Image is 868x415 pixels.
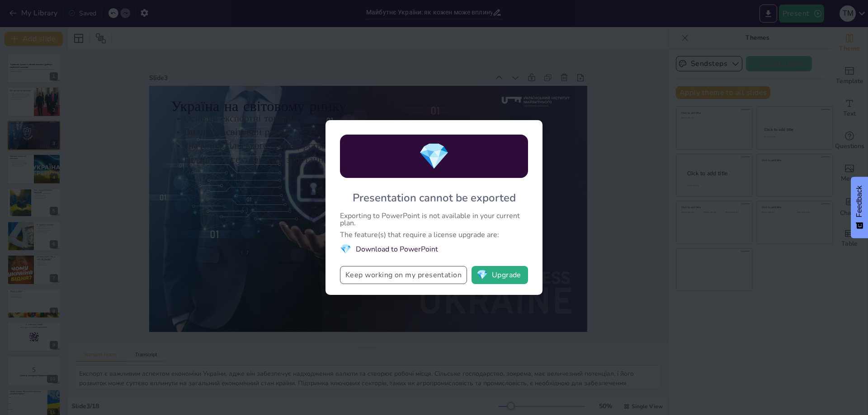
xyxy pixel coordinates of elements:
[472,266,528,284] button: diamondUpgrade
[353,191,516,205] div: Presentation cannot be exported
[340,231,528,238] div: The feature(s) that require a license upgrade are:
[340,243,528,255] li: Download to PowerPoint
[340,243,351,255] span: diamond
[855,186,863,217] span: Feedback
[340,266,467,284] button: Keep working on my presentation
[476,270,488,280] span: diamond
[340,212,528,227] div: Exporting to PowerPoint is not available in your current plan.
[851,177,868,238] button: Feedback - Show survey
[418,139,450,174] span: diamond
